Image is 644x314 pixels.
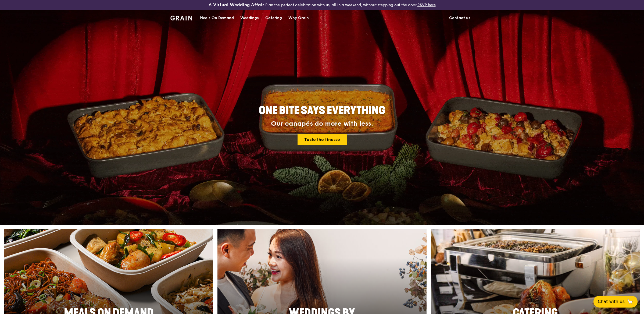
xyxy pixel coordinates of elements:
a: GrainGrain [170,9,192,26]
img: Grain [170,16,192,20]
button: Chat with us🦙 [593,296,638,308]
div: Plan the perfect celebration with us, all in a weekend, without stepping out the door. [167,2,477,8]
div: Meals On Demand [200,10,234,26]
div: Catering [265,10,282,26]
span: ONE BITE SAYS EVERYTHING [259,104,385,117]
div: Our canapés do more with less. [225,120,419,128]
div: Weddings [240,10,259,26]
a: RSVP here [417,3,436,7]
span: 🦙 [627,298,633,305]
div: Why Grain [288,10,309,26]
h3: A Virtual Wedding Affair [209,2,264,8]
span: Chat with us [598,298,625,305]
a: Taste the finesse [298,134,347,145]
a: Weddings [237,10,262,26]
a: Why Grain [285,10,312,26]
a: Contact us [446,10,474,26]
a: Catering [262,10,285,26]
